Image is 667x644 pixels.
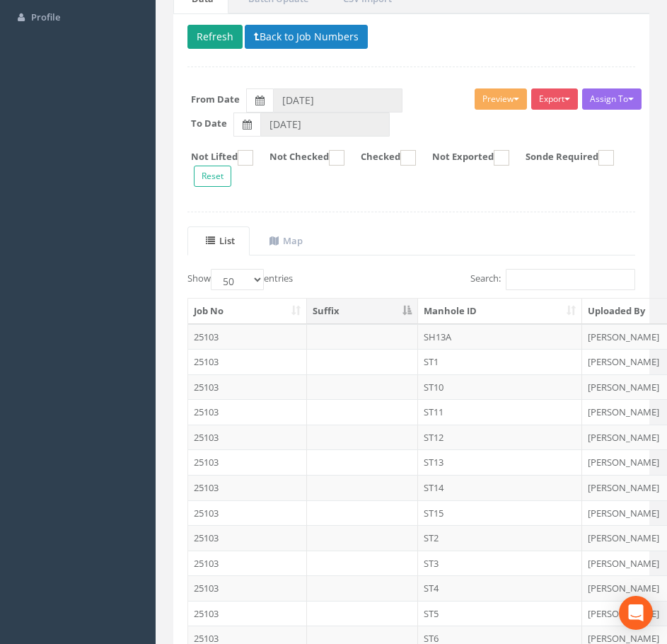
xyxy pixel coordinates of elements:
[418,150,509,166] label: Not Exported
[188,551,307,576] td: 25103
[418,349,583,374] td: ST1
[511,150,614,166] label: Sonde Required
[211,269,264,290] select: Showentries
[188,425,307,450] td: 25103
[177,150,253,166] label: Not Lifted
[260,113,390,137] input: To Date
[188,575,307,601] td: 25103
[255,150,344,166] label: Not Checked
[188,525,307,551] td: 25103
[191,117,227,130] label: To Date
[188,349,307,374] td: 25103
[418,399,583,425] td: ST11
[506,269,635,290] input: Search:
[191,93,240,106] label: From Date
[188,374,307,400] td: 25103
[188,601,307,626] td: 25103
[273,88,402,113] input: From Date
[187,269,293,290] label: Show entries
[531,88,578,110] button: Export
[269,234,303,247] uib-tab-heading: Map
[418,425,583,450] td: ST12
[418,551,583,576] td: ST3
[187,25,243,49] button: Refresh
[619,596,653,630] div: Open Intercom Messenger
[418,525,583,551] td: ST2
[206,234,235,247] uib-tab-heading: List
[194,166,231,187] button: Reset
[188,299,307,324] th: Job No: activate to sort column ascending
[418,299,583,324] th: Manhole ID: activate to sort column ascending
[418,601,583,626] td: ST5
[188,324,307,350] td: 25103
[347,150,416,166] label: Checked
[188,449,307,475] td: 25103
[418,475,583,500] td: ST14
[245,25,368,49] button: Back to Job Numbers
[582,88,642,110] button: Assign To
[188,399,307,425] td: 25103
[475,88,527,110] button: Preview
[418,324,583,350] td: SH13A
[188,500,307,526] td: 25103
[418,449,583,475] td: ST13
[470,269,635,290] label: Search:
[187,226,250,255] a: List
[307,299,418,324] th: Suffix: activate to sort column descending
[188,475,307,500] td: 25103
[418,374,583,400] td: ST10
[251,226,318,255] a: Map
[418,500,583,526] td: ST15
[31,11,60,23] span: Profile
[418,575,583,601] td: ST4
